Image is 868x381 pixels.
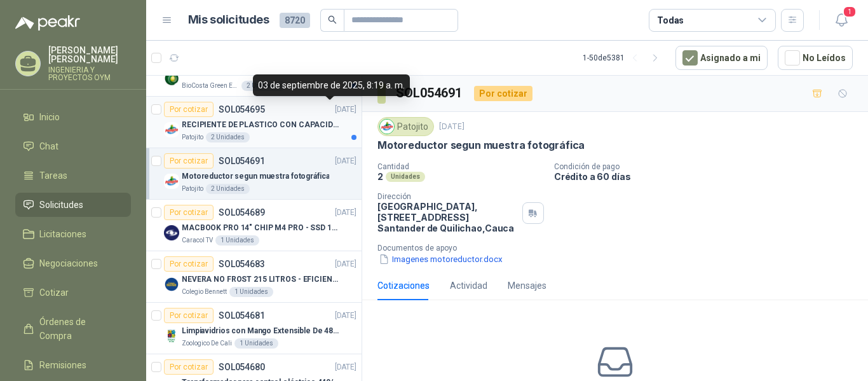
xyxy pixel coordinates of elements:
[335,310,356,322] p: [DATE]
[219,105,265,114] p: SOL054695
[241,81,285,91] div: 2 Unidades
[146,251,362,303] a: Por cotizarSOL054683[DATE] Company LogoNEVERA NO FROST 215 LITROS - EFICIENCIA ENERGETICA AColegi...
[219,363,265,371] p: SOL054680
[377,192,517,201] p: Dirección
[335,207,356,219] p: [DATE]
[439,121,465,133] p: [DATE]
[396,83,464,103] h3: SOL054691
[554,162,863,171] p: Condición de pago
[215,235,259,246] div: 1 Unidades
[450,279,487,293] div: Actividad
[182,222,340,234] p: MACBOOK PRO 14" CHIP M4 PRO - SSD 1TB RAM 24GB
[554,171,863,182] p: Crédito a 60 días
[234,338,278,349] div: 1 Unidades
[182,81,239,91] p: BioCosta Green Energy S.A.S
[583,48,665,68] div: 1 - 50 de 5381
[182,119,340,131] p: RECIPIENTE DE PLASTICO CON CAPACIDAD DE 1.8 LT PARA LA EXTRACCIÓN MANUAL DE LIQUIDOS
[39,139,58,153] span: Chat
[164,122,179,137] img: Company Logo
[377,171,383,182] p: 2
[15,193,131,217] a: Solicitudes
[229,287,273,297] div: 1 Unidades
[219,156,265,165] p: SOL054691
[164,277,179,292] img: Company Logo
[164,102,214,117] div: Por cotizar
[164,153,214,169] div: Por cotizar
[164,359,214,375] div: Por cotizar
[843,6,857,18] span: 1
[146,148,362,200] a: Por cotizarSOL054691[DATE] Company LogoMotoreductor segun muestra fotográficaPatojito2 Unidades
[380,120,394,134] img: Company Logo
[164,256,214,272] div: Por cotizar
[48,46,131,64] p: [PERSON_NAME] [PERSON_NAME]
[182,132,203,142] p: Patojito
[219,311,265,320] p: SOL054681
[675,46,768,70] button: Asignado a mi
[164,328,179,343] img: Company Logo
[188,11,269,29] h1: Mis solicitudes
[335,258,356,270] p: [DATE]
[15,281,131,305] a: Cotizar
[48,66,131,81] p: INGENIERIA Y PROYECTOS OYM
[39,256,98,270] span: Negociaciones
[15,310,131,348] a: Órdenes de Compra
[182,235,213,246] p: Caracol TV
[474,86,532,101] div: Por cotizar
[182,170,329,183] p: Motoreductor segun muestra fotográfica
[219,260,265,268] p: SOL054683
[146,200,362,251] a: Por cotizarSOL054689[DATE] Company LogoMACBOOK PRO 14" CHIP M4 PRO - SSD 1TB RAM 24GBCaracol TV1 ...
[335,361,356,373] p: [DATE]
[39,315,119,343] span: Órdenes de Compra
[335,104,356,116] p: [DATE]
[15,15,80,31] img: Logo peakr
[377,244,863,253] p: Documentos de apoyo
[182,287,227,297] p: Colegio Bennett
[253,74,410,96] div: 03 de septiembre de 2025, 8:19 a. m.
[39,169,67,183] span: Tareas
[206,184,250,194] div: 2 Unidades
[15,105,131,129] a: Inicio
[328,15,337,24] span: search
[15,353,131,377] a: Remisiones
[39,227,86,241] span: Licitaciones
[15,163,131,188] a: Tareas
[206,132,250,142] div: 2 Unidades
[39,198,83,212] span: Solicitudes
[39,110,60,124] span: Inicio
[15,251,131,275] a: Negociaciones
[219,208,265,217] p: SOL054689
[657,13,684,27] div: Todas
[778,46,853,70] button: No Leídos
[377,162,544,171] p: Cantidad
[377,279,430,293] div: Cotizaciones
[164,205,214,220] div: Por cotizar
[164,71,179,86] img: Company Logo
[182,325,340,337] p: Limpiavidrios con Mango Extensible De 48 a 78 cm
[15,222,131,246] a: Licitaciones
[15,134,131,158] a: Chat
[377,139,585,152] p: Motoreductor segun muestra fotográfica
[830,9,853,32] button: 1
[39,286,69,300] span: Cotizar
[508,279,546,293] div: Mensajes
[377,201,517,233] p: [GEOGRAPHIC_DATA], [STREET_ADDRESS] Santander de Quilichao , Cauca
[377,253,504,266] button: Imagenes motoreductor.docx
[386,172,425,182] div: Unidades
[146,303,362,354] a: Por cotizarSOL054681[DATE] Company LogoLimpiavidrios con Mango Extensible De 48 a 78 cmZoologico ...
[164,174,179,189] img: Company Logo
[146,97,362,148] a: Por cotizarSOL054695[DATE] Company LogoRECIPIENTE DE PLASTICO CON CAPACIDAD DE 1.8 LT PARA LA EXT...
[182,184,203,194] p: Patojito
[182,338,232,349] p: Zoologico De Cali
[335,155,356,167] p: [DATE]
[280,13,310,28] span: 8720
[377,117,434,136] div: Patojito
[164,225,179,240] img: Company Logo
[164,308,214,323] div: Por cotizar
[39,358,86,372] span: Remisiones
[182,274,340,286] p: NEVERA NO FROST 215 LITROS - EFICIENCIA ENERGETICA A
